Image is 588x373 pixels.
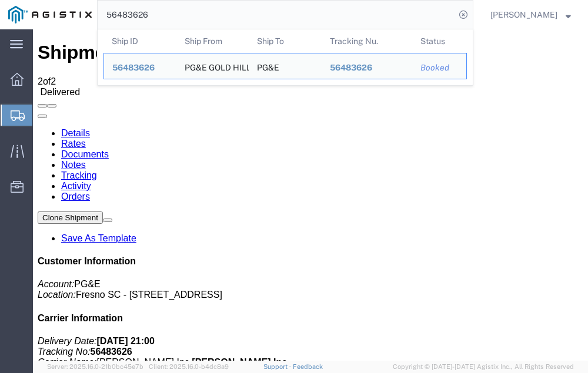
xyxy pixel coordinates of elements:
span: 56483626 [330,63,372,72]
b: 56483626 [58,317,99,327]
div: 56483626 [112,62,168,74]
i: Delivery Date: [5,307,64,317]
span: Copyright © [DATE]-[DATE] Agistix Inc., All Rights Reserved [393,362,574,372]
div: PG&E [257,53,279,79]
button: [PERSON_NAME] [490,8,572,22]
div: Booked [420,62,458,74]
iframe: FS Legacy Container [33,29,588,361]
i: Location: [5,260,43,270]
span: Client: 2025.16.0-b4dc8a9 [149,363,229,370]
a: Support [263,363,293,370]
b: [DATE] 21:00 [64,307,121,317]
span: 56483626 [112,63,155,72]
span: PG&E [41,250,67,260]
i: Tracking No: [5,317,58,327]
div: 56483626 [330,62,405,74]
table: Search Results [103,29,473,85]
th: Status [412,29,467,53]
img: logo [8,6,92,23]
span: Neil Coehlo [490,8,557,21]
a: Feedback [293,363,323,370]
h4: Carrier Information [5,284,550,294]
th: Ship To [249,29,322,53]
input: Search for shipment number, reference number [98,1,455,29]
div: PG&E GOLD HILL SUB [185,53,241,79]
span: Server: 2025.16.0-21b0bc45e7b [47,363,143,370]
b: [PERSON_NAME] Inc. [159,328,256,338]
th: Tracking Nu. [322,29,413,53]
i: Carrier Name: [5,328,64,338]
th: Ship From [176,29,249,53]
th: Ship ID [103,29,176,53]
span: [PERSON_NAME] Inc. [64,328,159,338]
